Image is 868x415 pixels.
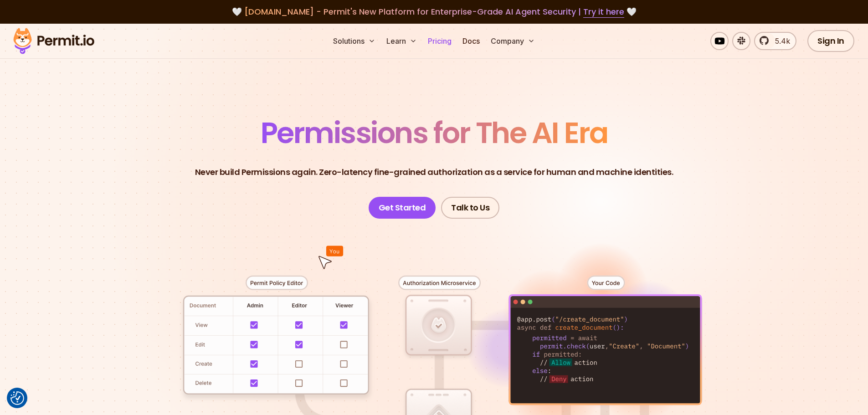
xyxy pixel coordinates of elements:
a: Talk to Us [441,197,499,219]
button: Consent Preferences [10,391,24,405]
p: Never build Permissions again. Zero-latency fine-grained authorization as a service for human and... [195,166,673,179]
img: Permit logo [9,26,98,56]
span: [DOMAIN_NAME] - Permit's New Platform for Enterprise-Grade AI Agent Security | [244,6,624,17]
a: 5.4k [754,32,796,50]
button: Company [487,32,539,50]
button: Solutions [329,32,379,50]
button: Learn [383,32,421,50]
a: Pricing [424,32,455,50]
div: 🤍 🤍 [22,5,846,18]
img: Revisit consent button [10,391,24,405]
span: Permissions for The AI Era [261,113,608,153]
span: 5.4k [770,36,790,46]
a: Sign In [807,30,854,52]
a: Get Started [369,197,436,219]
a: Docs [459,32,483,50]
a: Try it here [583,6,624,18]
